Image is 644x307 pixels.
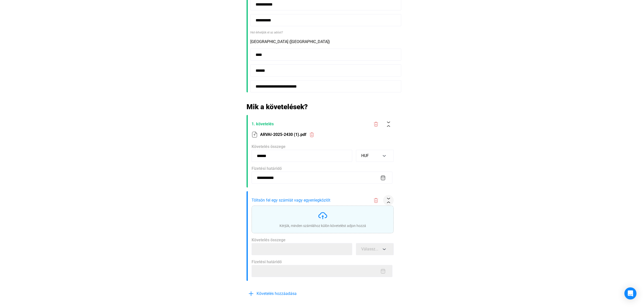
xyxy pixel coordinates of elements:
span: Követelés összege [252,144,286,149]
button: trash-red [371,119,381,129]
button: collapse [383,119,394,129]
button: trash-red [306,129,317,140]
span: 1. követelés [252,121,369,127]
img: plus-blue [248,291,254,297]
span: Követelés összege [252,238,286,242]
span: Válassz... [361,247,378,251]
button: HUF [356,150,394,162]
span: Fizetési határidő [252,166,282,171]
img: trash-red [373,122,379,127]
img: upload-cloud [318,211,328,221]
span: ARVAI-2025-2430 (1).pdf [260,132,306,138]
img: upload-paper [252,132,258,138]
div: Hol érhetjük el az adóst? [250,30,397,35]
span: Fizetési határidő [252,259,282,264]
img: collapse [386,122,391,127]
div: [GEOGRAPHIC_DATA] ([GEOGRAPHIC_DATA]) [250,39,397,45]
button: trash-red [371,195,381,206]
span: Követelés hozzáadása [257,291,297,297]
button: plus-blueKövetelés hozzáadása [247,288,322,299]
button: Válassz... [356,243,394,255]
h2: Mik a követelések? [247,102,397,111]
div: Open Intercom Messenger [624,287,636,299]
img: trash-red [373,198,379,203]
img: collapse [386,198,391,203]
button: collapse [383,195,394,206]
span: Töltsön fel egy számlát vagy egyenlegközlőt [252,197,369,203]
img: trash-red [309,132,314,137]
div: Kérjük, minden számlához külön követelést adjon hozzá [279,223,366,228]
span: HUF [361,153,369,158]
